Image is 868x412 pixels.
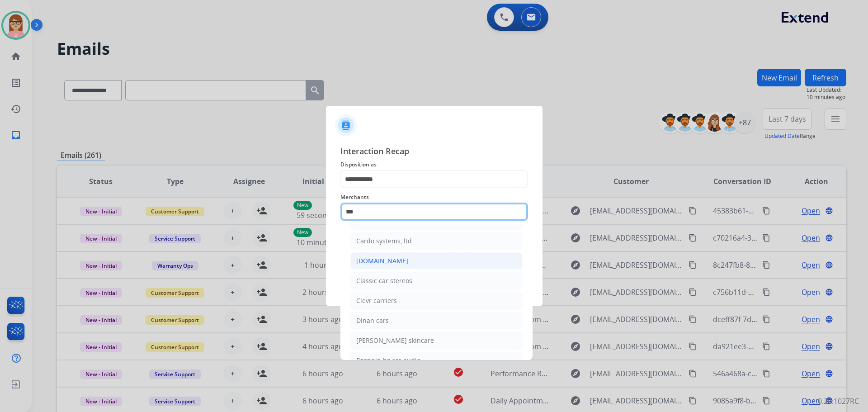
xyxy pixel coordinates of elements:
div: Classic car stereos [356,276,412,285]
img: contactIcon [335,114,357,136]
span: Interaction Recap [340,145,528,159]
span: Merchants [340,192,528,203]
div: [PERSON_NAME] skincare [356,336,434,345]
p: 0.20.1027RC [818,396,859,407]
div: Droppin hz car audio [356,356,420,365]
div: [DOMAIN_NAME] [356,256,408,265]
span: Disposition as [340,159,528,170]
div: Dinan cars [356,316,389,325]
div: Cardo systems, ltd [356,237,412,246]
div: Clevr carriers [356,296,397,305]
